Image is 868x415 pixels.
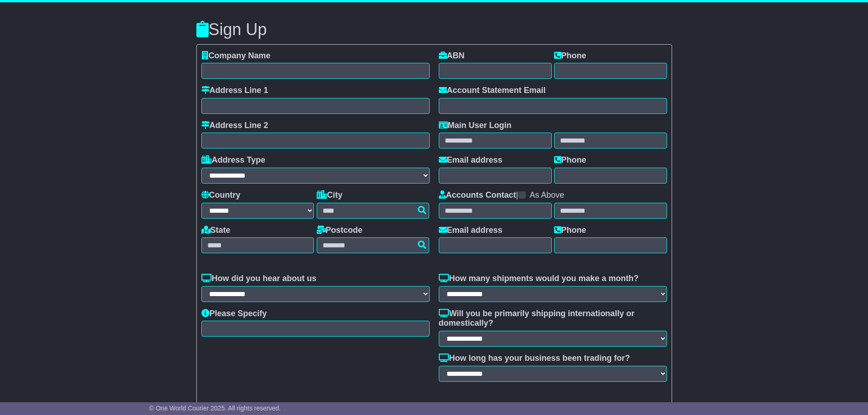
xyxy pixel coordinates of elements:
[317,225,363,236] label: Postcode
[201,155,266,165] label: Address Type
[439,121,512,131] label: Main User Login
[196,20,672,39] h3: Sign Up
[554,225,586,236] label: Phone
[201,51,271,61] label: Company Name
[439,309,667,328] label: Will you be primarily shipping internationally or domestically?
[149,405,281,412] span: © One World Courier 2025. All rights reserved.
[201,121,268,131] label: Address Line 2
[439,190,516,200] label: Accounts Contact
[439,51,465,61] label: ABN
[554,155,586,165] label: Phone
[201,274,317,284] label: How did you hear about us
[439,354,630,364] label: How long has your business been trading for?
[201,225,231,236] label: State
[439,86,546,96] label: Account Statement Email
[201,309,267,319] label: Please Specify
[439,274,639,284] label: How many shipments would you make a month?
[439,190,667,203] div: |
[554,51,586,61] label: Phone
[439,225,503,236] label: Email address
[201,190,241,200] label: Country
[529,190,564,200] label: As Above
[439,155,503,165] label: Email address
[317,190,343,200] label: City
[201,86,268,96] label: Address Line 1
